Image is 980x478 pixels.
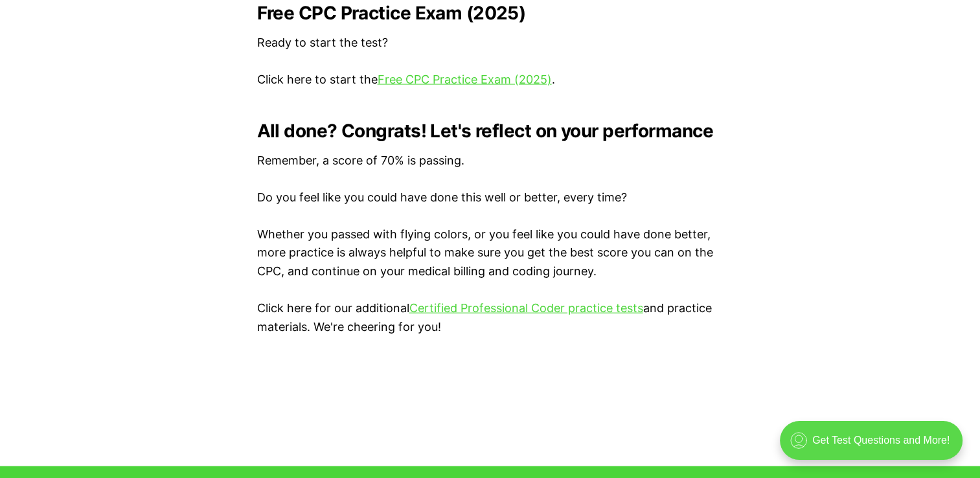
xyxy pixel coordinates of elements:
a: Free CPC Practice Exam (2025) [378,73,552,86]
a: Certified Professional Coder practice tests [409,301,643,315]
p: Do you feel like you could have done this well or better, every time? [257,188,724,207]
p: Whether you passed with flying colors, or you feel like you could have done better, more practice... [257,225,724,281]
iframe: portal-trigger [769,415,980,478]
h2: Free CPC Practice Exam (2025) [257,3,724,23]
p: Click here for our additional and practice materials. We're cheering for you! [257,299,724,337]
h2: All done? Congrats! Let's reflect on your performance [257,120,724,141]
p: Click here to start the . [257,71,724,89]
p: Remember, a score of 70% is passing. [257,152,724,170]
p: Ready to start the test? [257,34,724,52]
